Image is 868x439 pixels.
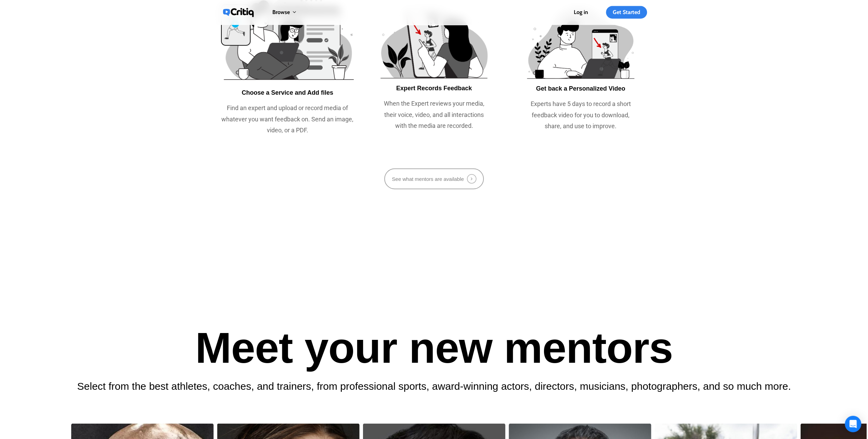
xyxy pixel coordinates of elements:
[272,10,297,15] a: Browse
[380,98,488,131] p: When the Expert reviews your media, their voice, video, and all interactions with the media are r...
[380,83,488,93] h4: Expert Records Feedback
[71,324,797,372] h1: Meet your new mentors
[613,9,640,15] span: Get Started
[392,175,476,183] a: See what mentors are available
[221,103,354,135] p: Find an expert and upload or record media of whatever you want feedback on. Send an image, video,...
[845,416,861,432] div: Open Intercom Messenger
[221,88,354,97] h4: Choose a Service and Add files
[272,9,290,15] span: Browse
[574,9,588,15] span: Log in
[606,10,647,15] a: Get Started
[527,98,634,131] p: Experts have 5 days to record a short feedback video for you to download, share, and use to improve.
[527,84,634,93] h4: Get back a Personalized Video
[71,380,797,393] h3: Select from the best athletes, coaches, and trainers, from professional sports, award-winning act...
[574,10,588,15] a: Log in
